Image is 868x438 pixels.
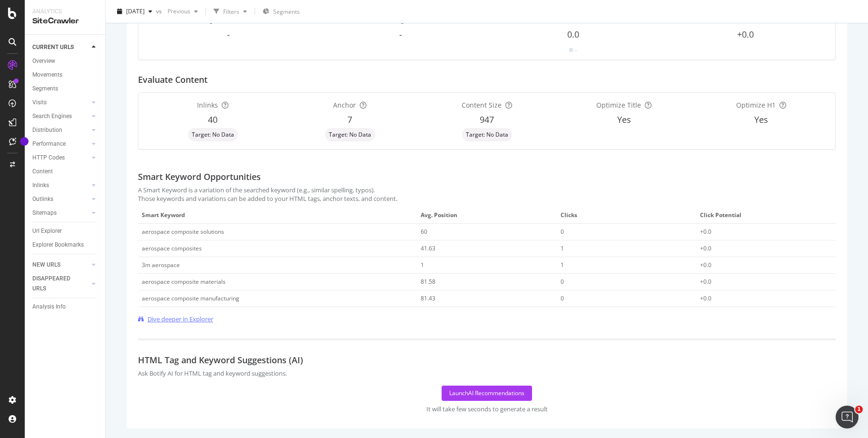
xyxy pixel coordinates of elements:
[259,4,304,19] button: Segments
[462,100,502,109] span: Content Size
[575,46,577,55] div: -
[32,16,98,27] div: SiteCrawler
[561,261,679,269] div: 1
[142,244,202,253] div: aerospace composites
[142,211,411,219] span: Smart Keyword
[32,260,89,270] a: NEW URLS
[32,167,53,177] div: Content
[855,406,863,413] span: 1
[113,4,156,19] button: [DATE]
[329,132,371,138] span: Target: No Data
[32,180,49,190] div: Inlinks
[32,84,99,94] a: Segments
[700,244,819,253] div: +0.0
[138,186,836,203] div: A Smart Keyword is a variation of the searched keyword (e.g., similar spelling, typos). Those key...
[138,338,836,365] h2: HTML Tag and Keyword Suggestions (AI)
[426,405,548,414] div: It will take few seconds to generate a result
[700,294,819,303] div: +0.0
[32,70,62,80] div: Movements
[700,278,819,286] div: +0.0
[142,261,180,269] div: 3m aerospace
[32,70,99,80] a: Movements
[421,261,539,269] div: 1
[138,369,836,378] div: Ask Botify AI for HTML tag and keyword suggestions.
[700,261,819,269] div: +0.0
[561,211,690,219] span: Clicks
[32,98,47,108] div: Visits
[32,153,65,163] div: HTTP Codes
[596,100,641,109] span: Optimize Title
[142,278,226,286] div: aerospace composite materials
[138,75,207,85] h2: Evaluate Content
[32,111,72,121] div: Search Engines
[836,406,858,428] iframe: Intercom live chat
[164,4,202,19] button: Previous
[142,294,239,303] div: aerospace composite manufacturing
[32,180,89,190] a: Inlinks
[164,7,190,15] span: Previous
[561,294,679,303] div: 0
[736,100,776,109] span: Optimize H1
[32,167,99,177] a: Content
[421,228,539,236] div: 60
[32,56,55,66] div: Overview
[449,389,524,397] div: Launch AI Recommendations
[700,211,829,219] span: Click Potential
[273,8,300,16] span: Segments
[197,100,218,109] span: Inlinks
[138,172,261,182] h2: Smart Keyword Opportunities
[156,7,164,15] span: vs
[32,8,98,16] div: Analytics
[754,114,768,125] span: Yes
[32,260,60,270] div: NEW URLS
[462,128,512,141] div: neutral label
[480,114,494,125] span: 947
[32,302,66,312] div: Analysis Info
[700,228,819,236] div: +0.0
[32,111,89,121] a: Search Engines
[399,29,402,40] span: -
[561,278,679,286] div: 0
[208,114,217,125] span: 40
[737,29,754,40] span: +0.0
[32,208,89,218] a: Sitemaps
[32,302,99,312] a: Analysis Info
[617,114,631,125] span: Yes
[32,56,99,66] a: Overview
[561,244,679,253] div: 1
[32,194,53,204] div: Outlinks
[325,128,375,141] div: neutral label
[32,98,89,108] a: Visits
[347,114,352,125] span: 7
[421,244,539,253] div: 41.63
[32,208,57,218] div: Sitemaps
[333,100,356,109] span: Anchor
[32,226,62,236] div: Url Explorer
[142,228,224,236] div: aerospace composite solutions
[32,226,99,236] a: Url Explorer
[466,132,508,138] span: Target: No Data
[32,240,84,250] div: Explorer Bookmarks
[20,137,29,146] div: Tooltip anchor
[210,4,251,19] button: Filters
[421,278,539,286] div: 81.58
[32,240,99,250] a: Explorer Bookmarks
[32,42,89,52] a: CURRENT URLS
[421,211,550,219] span: Avg. Position
[32,274,80,294] div: DISAPPEARED URLS
[148,315,213,324] span: Dive deeper in Explorer
[32,274,89,294] a: DISAPPEARED URLS
[32,194,89,204] a: Outlinks
[188,128,238,141] div: neutral label
[32,139,89,149] a: Performance
[32,125,89,135] a: Distribution
[138,315,213,324] a: Dive deeper in Explorer
[32,139,66,149] div: Performance
[32,153,89,163] a: HTTP Codes
[567,29,579,40] span: 0.0
[32,42,74,52] div: CURRENT URLS
[223,7,239,15] div: Filters
[126,7,145,15] span: 2025 Aug. 17th
[569,49,573,51] img: Equal
[32,125,62,135] div: Distribution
